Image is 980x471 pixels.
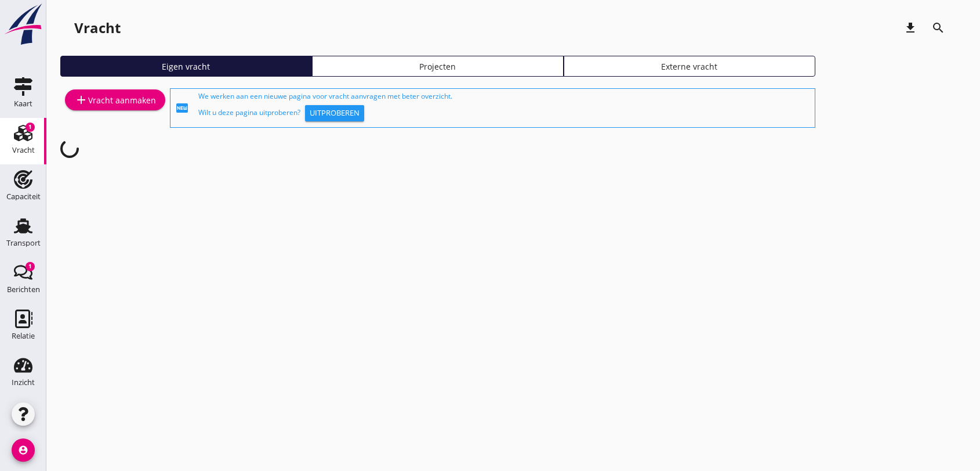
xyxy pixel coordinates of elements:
[198,91,810,125] div: We werken aan een nieuwe pagina voor vracht aanvragen met beter overzicht. Wilt u deze pagina uit...
[2,3,44,46] img: logo-small.a267ee39.svg
[310,107,360,119] div: Uitproberen
[26,262,35,271] div: 1
[66,60,307,73] div: Eigen vracht
[564,56,815,77] a: Externe vracht
[12,438,35,462] i: account_circle
[65,89,165,110] a: Vracht aanmaken
[903,21,917,35] i: download
[317,60,558,73] div: Projecten
[7,286,40,293] div: Berichten
[12,146,35,154] div: Vracht
[12,332,35,340] div: Relatie
[60,56,312,77] a: Eigen vracht
[14,100,32,107] div: Kaart
[12,379,35,386] div: Inzicht
[6,239,41,247] div: Transport
[26,123,35,132] div: 1
[74,93,88,107] i: add
[74,93,156,107] div: Vracht aanmaken
[305,105,364,121] button: Uitproberen
[569,60,810,73] div: Externe vracht
[74,19,121,37] div: Vracht
[312,56,564,77] a: Projecten
[931,21,945,35] i: search
[6,193,41,200] div: Capaciteit
[175,101,189,115] i: fiber_new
